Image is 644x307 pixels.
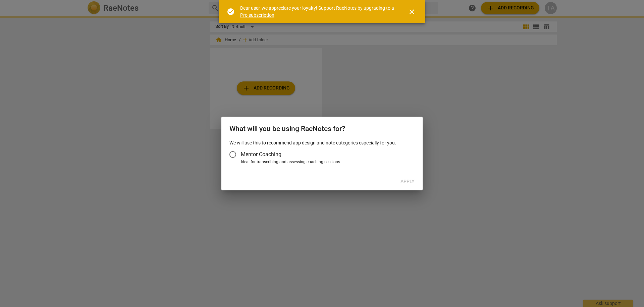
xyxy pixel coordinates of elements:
[229,125,415,133] h2: What will you be using RaeNotes for?
[227,8,235,16] span: check_circle
[240,12,274,18] a: Pro subscription
[229,146,415,165] div: Account type
[404,4,420,20] button: Close
[408,8,416,16] span: close
[241,159,413,165] div: Ideal for transcribing and assessing coaching sessions
[229,139,415,146] p: We will use this to recommend app design and note categories especially for you.
[240,5,396,18] div: Dear user, we appreciate your loyalty! Support RaeNotes by upgrading to a
[241,150,281,158] span: Mentor Coaching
